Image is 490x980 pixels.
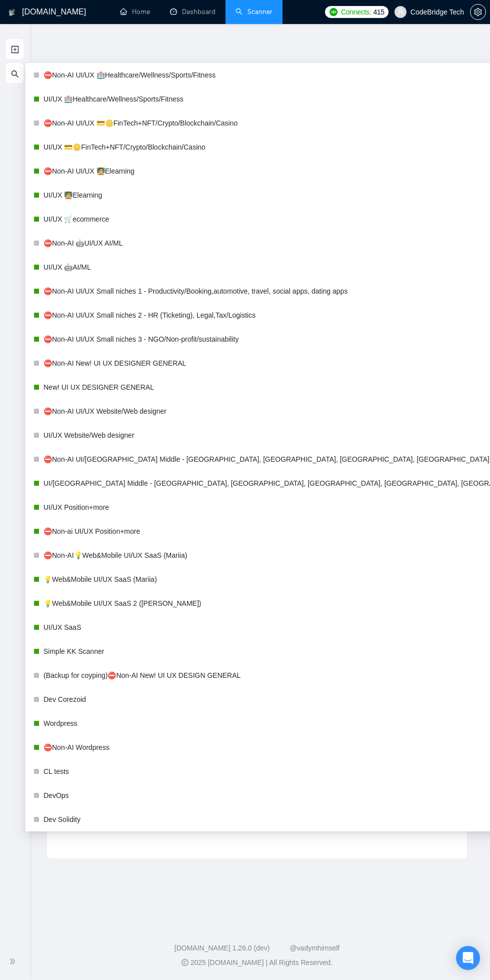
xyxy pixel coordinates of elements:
[289,944,339,952] a: @vadymhimself
[341,7,371,18] span: Connects:
[470,4,486,20] button: setting
[373,7,384,18] span: 415
[170,8,215,16] a: dashboardDashboard
[32,957,482,968] div: 2025 [DOMAIN_NAME] | All Rights Reserved.
[470,8,486,16] a: setting
[329,8,337,16] img: upwork-logo.png
[6,39,23,59] li: New Scanner
[11,69,63,77] span: My Scanners
[9,956,19,966] span: double-right
[181,959,188,966] span: copyright
[235,8,272,16] a: searchScanner
[174,944,270,952] a: [DOMAIN_NAME] 1.26.0 (dev)
[8,5,15,21] img: logo
[470,8,485,16] span: setting
[456,946,480,970] div: Open Intercom Messenger
[120,8,150,16] a: homeHome
[11,64,19,84] span: search
[397,9,404,16] span: user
